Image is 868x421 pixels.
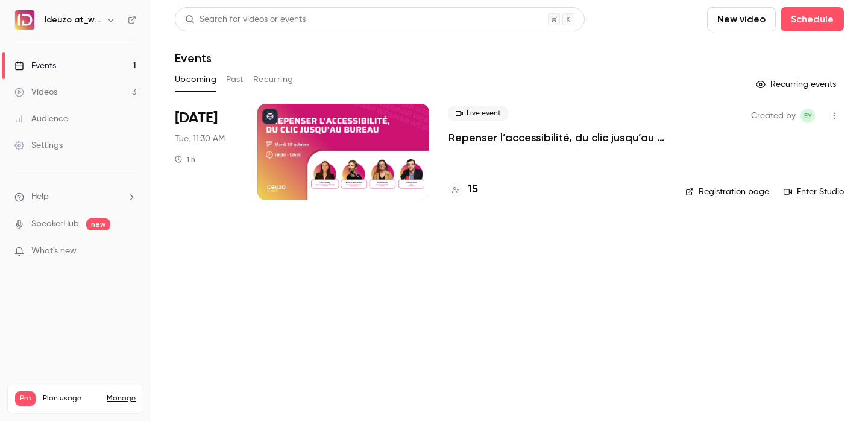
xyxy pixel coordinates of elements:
[781,7,844,31] button: Schedule
[685,186,769,198] a: Registration page
[175,70,216,89] button: Upcoming
[86,218,110,230] span: new
[31,218,79,230] a: SpeakerHub
[14,86,57,98] div: Videos
[175,51,212,65] h1: Events
[31,191,49,203] span: Help
[14,113,68,125] div: Audience
[448,130,666,145] a: Repenser l’accessibilité, du clic jusqu’au bureau
[31,245,77,258] span: What's new
[175,104,238,200] div: Oct 28 Tue, 11:30 AM (Europe/Paris)
[107,394,136,404] a: Manage
[804,109,812,123] span: EY
[448,182,478,198] a: 15
[175,109,218,128] span: [DATE]
[14,191,136,203] li: help-dropdown-opener
[750,75,844,94] button: Recurring events
[253,70,294,89] button: Recurring
[175,133,225,145] span: Tue, 11:30 AM
[185,13,306,26] div: Search for videos or events
[707,7,776,31] button: New video
[45,14,101,26] h6: Ideuzo at_work
[175,154,195,164] div: 1 h
[226,70,244,89] button: Past
[14,139,63,151] div: Settings
[15,391,36,406] span: Pro
[14,60,56,72] div: Events
[468,182,478,198] h4: 15
[448,106,508,121] span: Live event
[751,109,796,123] span: Created by
[15,10,34,30] img: Ideuzo at_work
[43,394,99,404] span: Plan usage
[784,186,844,198] a: Enter Studio
[800,109,815,123] span: Eva Yahiaoui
